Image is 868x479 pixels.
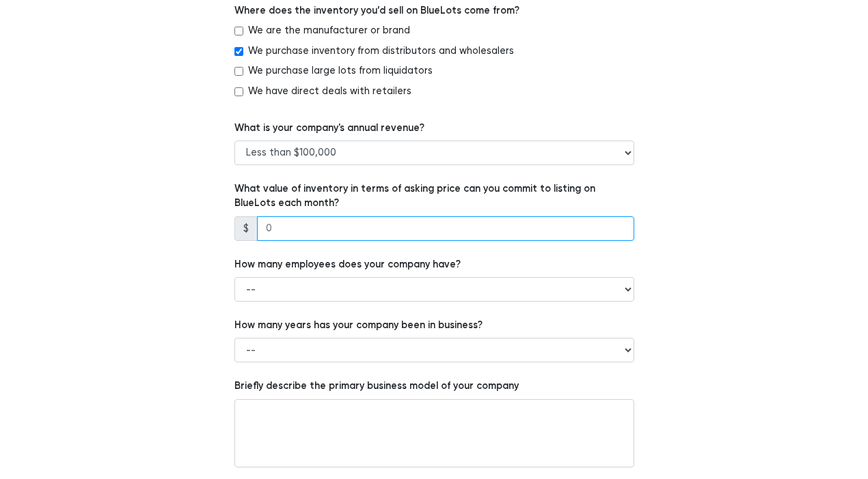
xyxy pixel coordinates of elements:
label: Briefly describe the primary business model of your company [234,379,519,394]
label: What value of inventory in terms of asking price can you commit to listing on BlueLots each month? [234,182,634,211]
label: We purchase inventory from distributors and wholesalers [248,44,514,59]
label: How many years has your company been in business? [234,318,483,333]
label: How many employees does your company have? [234,257,461,272]
label: We have direct deals with retailers [248,84,411,99]
input: We purchase inventory from distributors and wholesalers [234,47,243,56]
input: 0 [257,216,634,241]
span: $ [234,216,258,241]
label: We are the manufacturer or brand [248,23,410,38]
label: We purchase large lots from liquidators [248,63,433,78]
input: We purchase large lots from liquidators [234,67,243,76]
label: Where does the inventory you’d sell on BlueLots come from? [234,3,519,18]
input: We have direct deals with retailers [234,87,243,96]
label: What is your company's annual revenue? [234,121,424,136]
input: We are the manufacturer or brand [234,27,243,35]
